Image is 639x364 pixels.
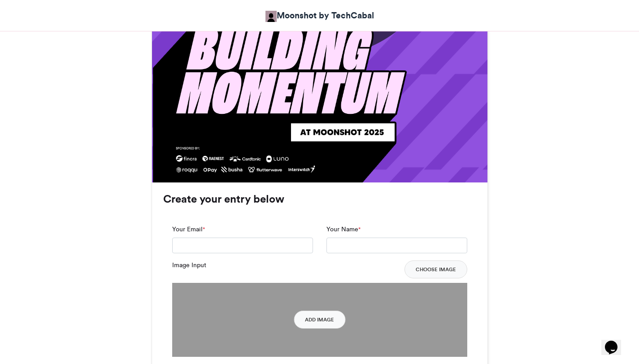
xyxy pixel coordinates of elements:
a: Moonshot by TechCabal [265,9,374,22]
label: Image Input [172,260,206,270]
button: Add Image [294,311,345,329]
button: Choose Image [404,260,467,278]
iframe: chat widget [601,328,630,355]
h3: Create your entry below [163,194,476,204]
img: Moonshot by TechCabal [265,11,277,22]
label: Your Name [326,225,361,234]
label: Your Email [172,225,205,234]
